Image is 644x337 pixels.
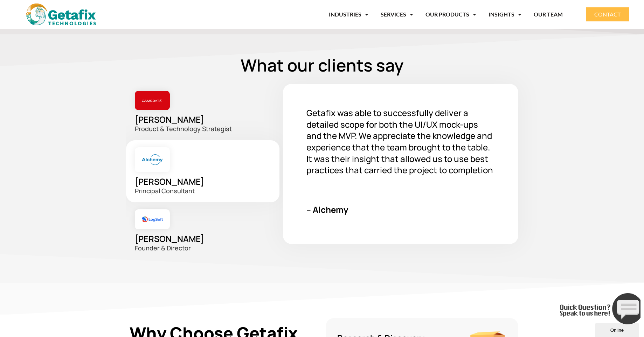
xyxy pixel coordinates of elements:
iframe: chat widget [595,322,640,337]
div: [PERSON_NAME] [126,202,283,260]
a: OUR TEAM [534,6,563,22]
a: INDUSTRIES [329,6,368,22]
a: CONTACT [586,7,629,21]
nav: Menu [126,6,563,22]
a: INSIGHTS [489,6,521,22]
img: logsoftlogoblue.png [135,209,170,229]
h2: What our clients say [126,54,518,77]
img: Chat attention grabber [3,3,86,34]
a: OUR PRODUCTS [425,6,476,22]
img: web and mobile application development company [26,4,96,25]
strong: – Alchemy [306,204,348,215]
img: camsdata.png [135,91,170,110]
span: Product & Technology Strategist [135,124,232,133]
img: Alchemy.png [135,147,170,172]
div: [PERSON_NAME] [126,84,283,140]
iframe: chat widget [557,290,640,327]
div: [PERSON_NAME] [126,140,279,202]
span: Principal Consultant [135,187,195,195]
span: Founder & Director [135,244,191,252]
a: SERVICES [381,6,413,22]
span: CONTACT [594,12,621,17]
p: Getafix was able to successfully deliver a detailed scope for both the UI/UX mock-ups and the MVP... [306,107,495,199]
